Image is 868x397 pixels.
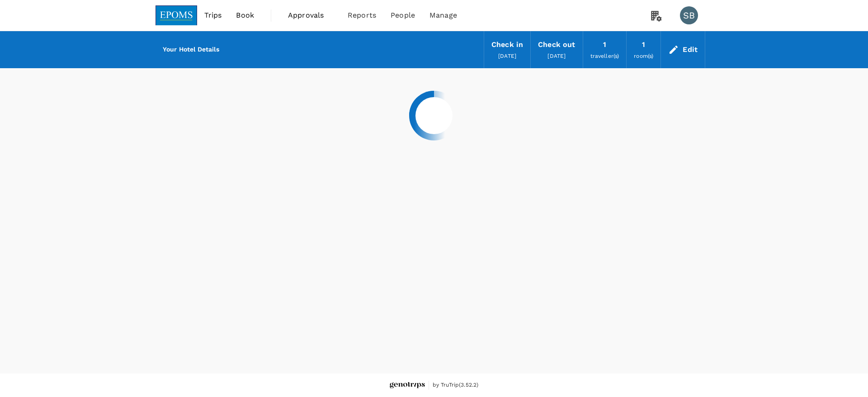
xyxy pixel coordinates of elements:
[547,53,566,59] span: [DATE]
[390,382,425,389] img: Genotrips - EPOMS
[391,10,415,21] span: People
[491,38,523,51] div: Check in
[163,45,219,55] h6: Your Hotel Details
[433,381,479,390] span: by TruTrip ( 3.52.2 )
[498,53,516,59] span: [DATE]
[683,43,698,56] div: Edit
[156,5,197,25] img: EPOMS SDN BHD
[642,38,645,51] div: 1
[348,10,376,21] span: Reports
[236,10,254,21] span: Book
[538,38,575,51] div: Check out
[634,53,653,59] span: room(s)
[204,10,222,21] span: Trips
[288,10,333,21] span: Approvals
[429,10,457,21] span: Manage
[590,53,619,59] span: traveller(s)
[603,38,606,51] div: 1
[680,6,698,24] div: SB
